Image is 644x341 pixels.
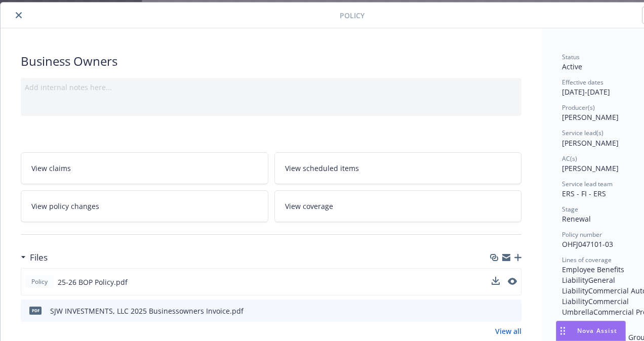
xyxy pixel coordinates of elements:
[31,163,71,174] span: View claims
[285,201,333,211] span: View coverage
[562,129,603,137] span: Service lead(s)
[562,214,591,224] span: Renewal
[274,190,522,222] a: View coverage
[340,10,365,21] span: Policy
[562,138,619,148] span: [PERSON_NAME]
[562,296,631,317] span: Commercial Umbrella
[58,277,128,287] span: 25-26 BOP Policy.pdf
[562,189,606,198] span: ERS - FI - ERS
[30,251,48,264] h3: Files
[492,277,500,285] button: download file
[562,275,617,295] span: General Liability
[562,265,626,285] span: Employee Benefits Liability
[495,326,521,336] a: View all
[562,112,619,122] span: [PERSON_NAME]
[492,306,500,316] button: download file
[562,103,595,112] span: Producer(s)
[29,277,50,286] span: Policy
[21,251,48,264] div: Files
[29,307,42,314] span: pdf
[274,152,522,184] a: View scheduled items
[562,239,613,249] span: OHFJ047101-03
[21,190,268,222] a: View policy changes
[285,163,359,174] span: View scheduled items
[562,154,577,163] span: AC(s)
[508,306,517,316] button: preview file
[556,321,626,341] button: Nova Assist
[556,321,569,340] div: Drag to move
[21,53,521,70] div: Business Owners
[492,277,500,287] button: download file
[577,326,617,335] span: Nova Assist
[13,9,25,21] button: close
[508,278,517,285] button: preview file
[31,201,99,211] span: View policy changes
[562,205,578,214] span: Stage
[21,152,268,184] a: View claims
[562,62,582,71] span: Active
[562,230,602,239] span: Policy number
[562,78,603,87] span: Effective dates
[50,306,244,316] div: SJW INVESTMENTS, LLC 2025 Businessowners Invoice.pdf
[562,53,580,61] span: Status
[25,82,517,93] div: Add internal notes here...
[562,180,613,188] span: Service lead team
[508,277,517,287] button: preview file
[562,255,612,264] span: Lines of coverage
[562,163,619,173] span: [PERSON_NAME]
